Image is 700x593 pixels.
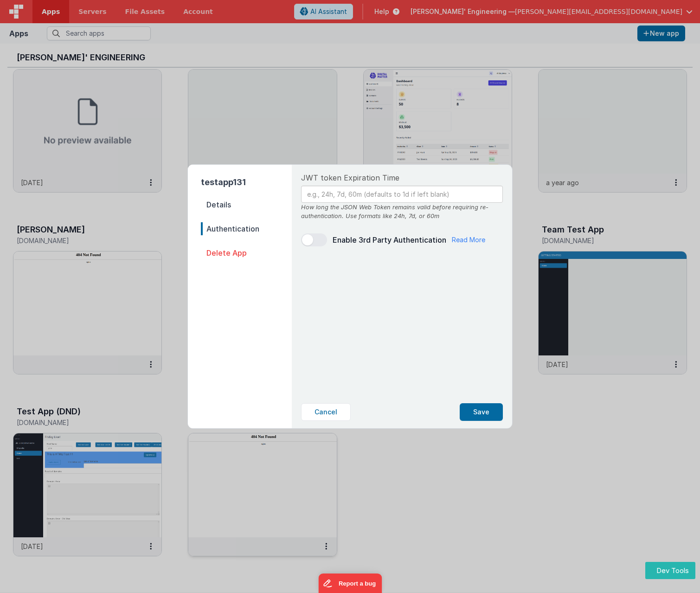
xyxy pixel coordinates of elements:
span: JWT token Expiration Time [301,172,399,183]
div: How long the JSON Web Token remains valid before requiring re-authentication. Use formats like 24... [301,203,503,220]
span: Authentication [201,222,292,235]
span: Enable 3rd Party Authentication [333,235,446,245]
span: Delete App [201,246,292,259]
iframe: Marker.io feedback button [318,574,382,593]
button: Cancel [301,403,351,421]
a: Read More [452,235,485,245]
input: e.g., 24h, 7d, 60m (defaults to 1d if left blank) [301,186,503,203]
button: Dev Tools [645,562,695,579]
button: Save [460,403,503,421]
span: Details [201,198,292,211]
h2: testapp131 [201,176,292,189]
